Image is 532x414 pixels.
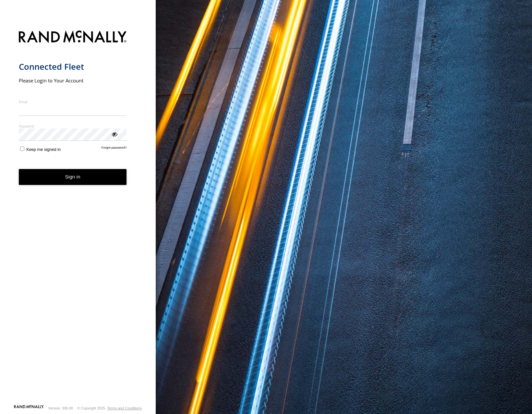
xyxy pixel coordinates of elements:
[14,405,44,411] a: Visit our Website
[20,147,24,151] input: Keep me signed in
[102,146,127,152] a: Forgot password?
[111,131,117,137] div: ViewPassword
[19,99,127,104] label: Email
[77,406,142,410] div: © Copyright 2025 -
[19,77,127,84] h2: Please Login to Your Account
[19,27,137,404] form: main
[107,406,142,410] a: Terms and Conditions
[26,147,61,152] span: Keep me signed in
[19,61,127,72] h1: Connected Fleet
[19,124,127,128] label: Password
[19,29,127,46] img: Rand McNally
[48,406,73,410] div: Version: 306.00
[19,169,127,185] button: Sign in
